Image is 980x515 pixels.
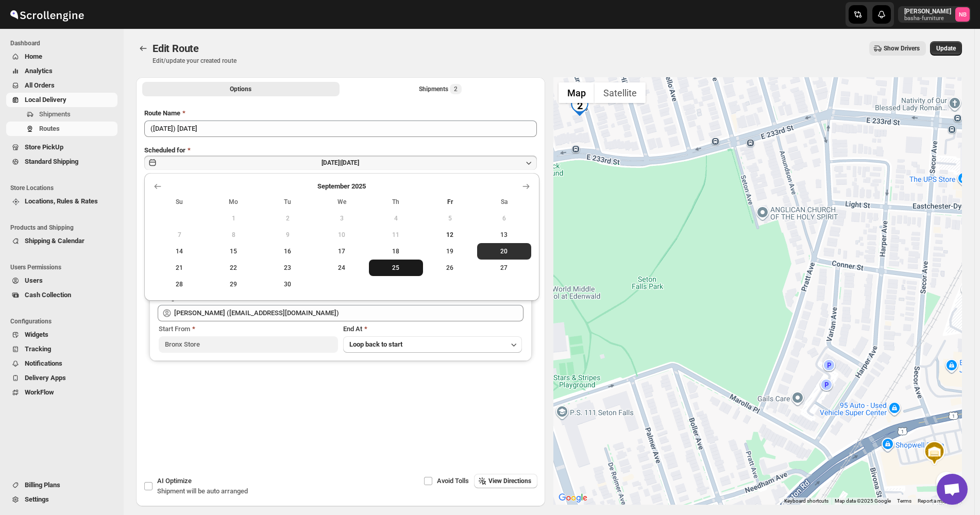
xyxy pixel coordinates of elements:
button: Map camera controls [936,472,957,492]
button: Sunday September 7 2025 [153,227,207,243]
span: Widgets [25,331,48,338]
button: Monday September 15 2025 [207,243,261,260]
span: 19 [427,247,473,255]
span: Options [230,85,251,93]
input: Eg: Bengaluru Route [144,121,537,137]
th: Thursday [369,194,423,210]
button: Sunday September 28 2025 [153,276,207,293]
button: Tuesday September 30 2025 [261,276,315,293]
span: Avoid Tolls [437,477,469,485]
span: Locations, Rules & Rates [25,197,98,205]
span: 1 [211,214,257,222]
span: 21 [157,264,202,272]
button: WorkFlow [6,385,117,400]
span: 26 [427,264,473,272]
button: Cash Collection [6,288,117,302]
span: Fr [427,198,473,206]
button: Friday September 5 2025 [423,210,477,227]
button: Home [6,49,117,64]
span: AI Optimize [157,477,192,485]
span: 24 [319,264,365,272]
button: Wednesday September 10 2025 [315,227,369,243]
button: Delivery Apps [6,371,117,385]
span: 17 [319,247,365,255]
button: Saturday September 13 2025 [477,227,531,243]
div: All Route Options [136,100,545,439]
span: Loop back to start [349,340,402,348]
span: Dashboard [10,39,119,47]
button: Friday September 19 2025 [423,243,477,260]
img: Google [556,491,590,505]
button: Tuesday September 2 2025 [261,210,315,227]
button: View Directions [474,474,537,488]
span: We [319,198,365,206]
button: Show next month, October 2025 [519,179,533,194]
button: Shipping & Calendar [6,234,117,248]
input: Search assignee [174,305,523,321]
span: 7 [157,231,202,239]
button: Show street map [559,82,595,103]
button: Saturday September 20 2025 [477,243,531,260]
button: Tuesday September 9 2025 [261,227,315,243]
span: 30 [265,280,311,288]
span: Nael Basha [955,7,970,22]
span: Local Delivery [25,96,66,104]
button: Users [6,273,117,288]
th: Monday [207,194,261,210]
span: Store Locations [10,184,119,192]
span: Shipment will be auto arranged [157,487,248,495]
span: 16 [265,247,311,255]
span: Tu [265,198,311,206]
span: 12 [427,231,473,239]
button: Wednesday September 3 2025 [315,210,369,227]
p: [PERSON_NAME] [904,7,951,15]
span: Route Name [144,109,180,117]
span: 20 [481,247,527,255]
span: 28 [157,280,202,288]
button: Routes [6,122,117,136]
button: Show Drivers [869,41,926,56]
button: Locations, Rules & Rates [6,194,117,209]
div: 2 [569,95,590,116]
th: Sunday [153,194,207,210]
span: Notifications [25,359,62,367]
button: Saturday September 27 2025 [477,260,531,276]
span: 23 [265,264,311,272]
button: Friday September 26 2025 [423,260,477,276]
button: Monday September 1 2025 [207,210,261,227]
button: Loop back to start [343,336,522,353]
div: Open chat [937,474,968,505]
div: Shipments [419,84,462,94]
button: Analytics [6,64,117,78]
button: All Orders [6,78,117,93]
span: Home [25,53,42,60]
span: Sa [481,198,527,206]
span: 5 [427,214,473,222]
span: 3 [319,214,365,222]
span: Standard Shipping [25,158,78,165]
span: 2 [454,85,458,93]
span: Su [157,198,202,206]
span: 11 [373,231,419,239]
th: Friday [423,194,477,210]
span: Update [936,44,956,53]
span: 14 [157,247,202,255]
span: WorkFlow [25,388,54,396]
span: Analytics [25,67,53,75]
a: Terms (opens in new tab) [897,498,911,504]
button: Update [930,41,962,56]
button: Selected Shipments [342,82,539,96]
span: Routes [39,125,60,132]
button: Tracking [6,342,117,356]
span: 27 [481,264,527,272]
span: Users Permissions [10,263,119,271]
img: ScrollEngine [8,2,86,27]
th: Wednesday [315,194,369,210]
span: Shipping & Calendar [25,237,85,245]
button: Billing Plans [6,478,117,492]
button: [DATE]|[DATE] [144,156,537,170]
span: Store PickUp [25,143,63,151]
span: Th [373,198,419,206]
button: Monday September 22 2025 [207,260,261,276]
p: basha-furniture [904,15,951,22]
